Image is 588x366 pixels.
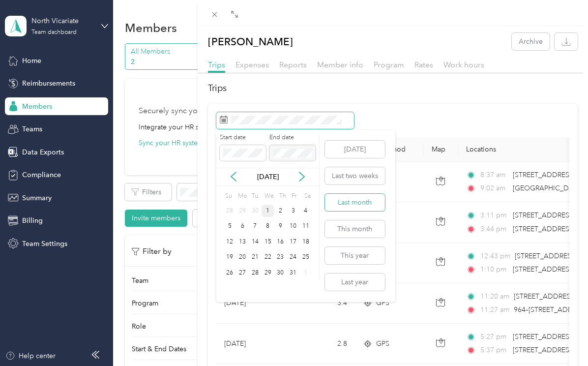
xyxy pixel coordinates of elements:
div: 27 [236,267,249,279]
span: 1:10 pm [480,264,508,275]
td: 2.8 [290,324,355,364]
span: 3:11 pm [480,210,508,221]
div: 15 [262,236,274,248]
iframe: Everlance-gr Chat Button Frame [533,311,588,366]
span: 3:44 pm [480,224,508,235]
span: 11:20 am [480,291,509,302]
label: End date [269,133,316,142]
div: 21 [249,251,262,264]
div: 31 [287,267,299,279]
span: [STREET_ADDRESS] [513,346,575,354]
div: 1 [262,205,274,217]
div: 30 [274,267,287,279]
span: 9:02 am [480,183,508,194]
div: 5 [224,220,236,233]
label: Start date [220,133,266,142]
span: Trips [208,60,225,69]
div: Fr [290,189,299,203]
button: Last two weeks [325,167,385,184]
div: 9 [274,220,287,233]
span: Expenses [235,60,269,69]
span: Work hours [443,60,484,69]
div: 10 [287,220,299,233]
button: [DATE] [325,141,385,158]
button: This year [325,247,385,264]
td: [DATE] [216,283,290,324]
td: 3.4 [290,283,355,324]
th: Map [424,137,458,162]
div: 22 [262,251,274,264]
div: 19 [224,251,236,264]
p: [DATE] [247,172,289,182]
span: Rates [414,60,433,69]
button: Last year [325,274,385,291]
div: 20 [236,251,249,264]
span: Program [374,60,404,69]
span: 5:37 pm [480,345,508,356]
div: 29 [262,267,274,279]
div: Sa [303,189,312,203]
span: 11:27 am [480,305,509,315]
div: 28 [249,267,262,279]
button: Last month [325,194,385,211]
div: 12 [224,236,236,248]
button: Archive [512,33,550,50]
div: 3 [287,205,299,217]
p: [PERSON_NAME] [208,33,293,50]
div: 1 [299,267,312,279]
span: [STREET_ADDRESS] [515,252,577,260]
div: Th [277,189,287,203]
div: 28 [224,205,236,217]
div: 11 [299,220,312,233]
span: GPS [376,338,389,349]
span: 5:27 pm [480,332,508,342]
h2: Trips [208,82,578,95]
div: Mo [236,189,247,203]
span: [STREET_ADDRESS] [513,265,575,274]
span: GPS [376,298,389,308]
div: 30 [249,205,262,217]
div: 26 [224,267,236,279]
div: Su [224,189,233,203]
div: 14 [249,236,262,248]
button: This month [325,220,385,238]
div: 25 [299,251,312,264]
span: 8:37 am [480,170,508,181]
td: [DATE] [216,324,290,364]
div: 4 [299,205,312,217]
div: 6 [236,220,249,233]
div: 16 [274,236,287,248]
span: [STREET_ADDRESS] [513,333,575,341]
div: 23 [274,251,287,264]
div: Tu [250,189,260,203]
div: 17 [287,236,299,248]
span: Reports [279,60,307,69]
div: 8 [262,220,274,233]
div: 2 [274,205,287,217]
div: We [263,189,274,203]
div: 24 [287,251,299,264]
div: 7 [249,220,262,233]
span: [STREET_ADDRESS] [513,211,575,219]
div: 13 [236,236,249,248]
span: 12:43 pm [480,251,510,262]
span: Member info [317,60,363,69]
div: 29 [236,205,249,217]
div: 18 [299,236,312,248]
